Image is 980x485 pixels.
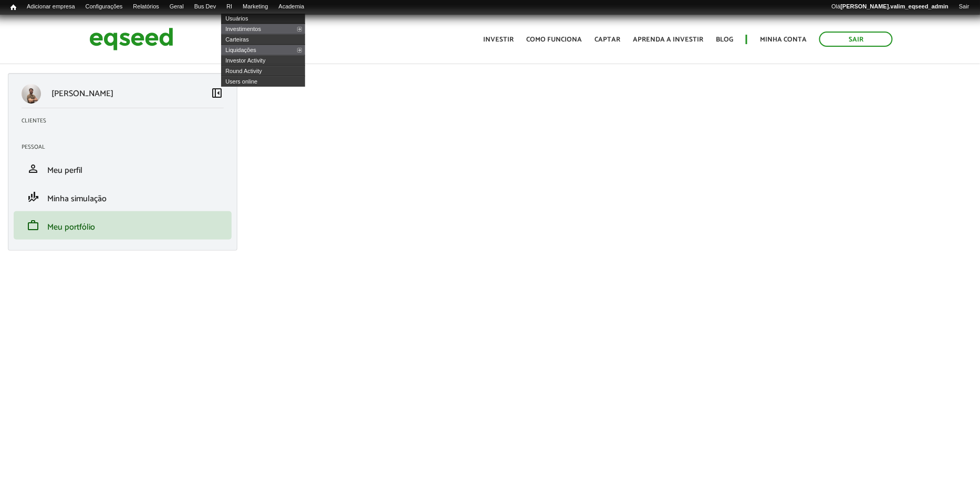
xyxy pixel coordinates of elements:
[211,87,224,101] a: Colapsar menu
[760,36,807,43] a: Minha conta
[47,220,95,234] span: Meu portfólio
[22,3,80,11] a: Adicionar empresa
[128,3,164,11] a: Relatórios
[164,3,189,11] a: Geral
[827,3,954,11] a: Olá[PERSON_NAME].valim_eqseed_admin
[51,89,113,99] p: [PERSON_NAME]
[89,25,173,53] img: EqSeed
[189,3,222,11] a: Bus Dev
[14,183,232,211] li: Minha simulação
[716,36,733,43] a: Blog
[27,191,39,203] span: finance_mode
[14,154,232,183] li: Meu perfil
[22,144,232,150] h2: Pessoal
[11,4,16,11] span: Início
[27,219,39,232] span: work
[22,162,224,175] a: personMeu perfil
[5,3,22,13] a: Início
[221,13,305,24] a: Usuários
[483,36,514,43] a: Investir
[14,211,232,240] li: Meu portfólio
[47,192,107,206] span: Minha simulação
[211,87,224,99] span: left_panel_close
[80,3,128,11] a: Configurações
[237,3,273,11] a: Marketing
[633,36,703,43] a: Aprenda a investir
[595,36,620,43] a: Captar
[954,3,975,11] a: Sair
[841,3,949,9] strong: [PERSON_NAME].valim_eqseed_admin
[274,3,310,11] a: Academia
[22,219,224,232] a: workMeu portfólio
[22,118,232,124] h2: Clientes
[819,32,893,47] a: Sair
[526,36,582,43] a: Como funciona
[47,163,82,178] span: Meu perfil
[221,3,237,11] a: RI
[27,162,39,175] span: person
[22,191,224,203] a: finance_modeMinha simulação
